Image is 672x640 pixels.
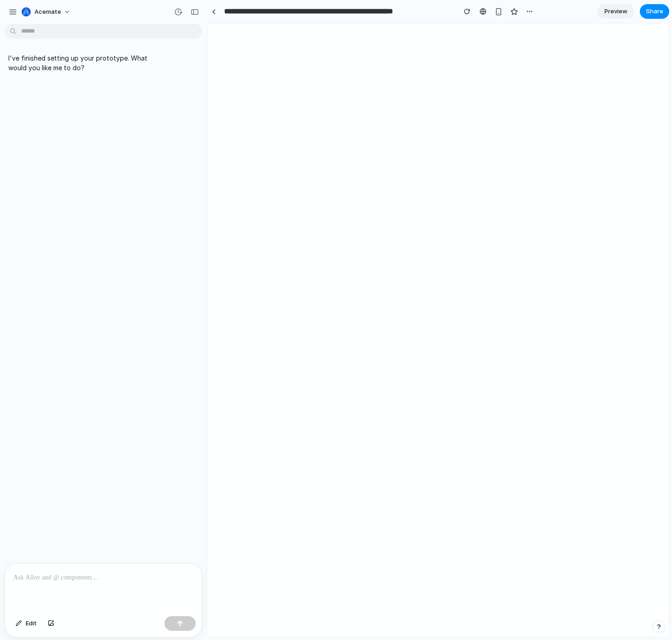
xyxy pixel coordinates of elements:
button: acemate [18,5,75,19]
span: Edit [26,619,37,628]
span: Preview [604,7,627,16]
button: Edit [11,616,41,631]
p: I've finished setting up your prototype. What would you like me to do? [8,53,162,72]
span: acemate [34,7,61,17]
span: Share [646,7,663,16]
button: Share [640,4,669,19]
a: Preview [598,4,634,19]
